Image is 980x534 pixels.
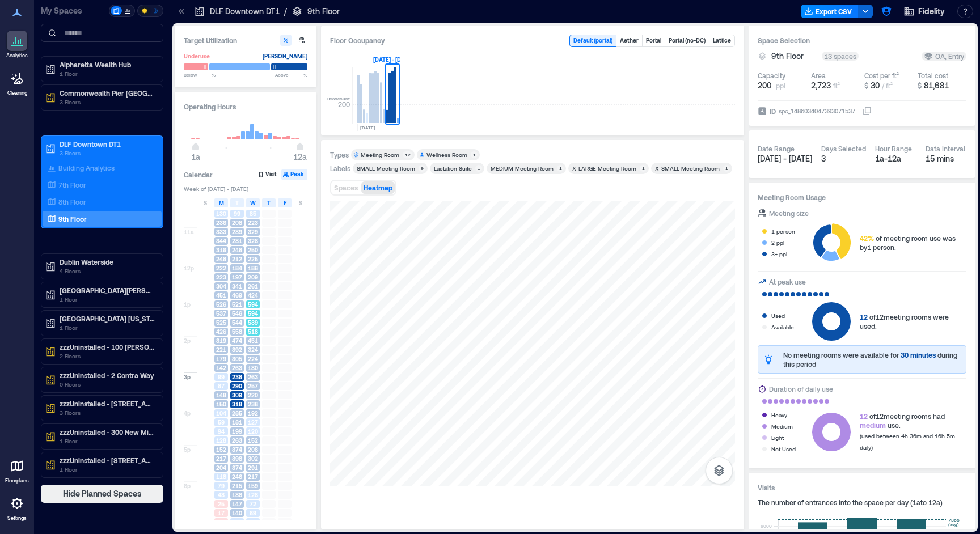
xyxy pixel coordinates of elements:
[334,184,358,192] span: Spaces
[60,149,155,158] p: 3 Floors
[833,82,840,90] span: ft²
[216,328,226,336] span: 426
[640,165,647,172] div: 1
[216,228,226,236] span: 333
[330,35,560,47] div: Floor Occupancy
[232,310,242,317] span: 546
[364,184,392,192] span: Heatmap
[63,488,142,499] span: Hide Planned Spaces
[58,197,86,206] p: 8th Floor
[771,50,804,62] span: 9th Floor
[771,443,796,455] div: Not Used
[232,300,242,308] span: 521
[758,482,966,493] h3: Visits
[7,90,27,96] p: Cleaning
[926,144,965,153] div: Data Interval
[216,219,226,227] span: 236
[232,418,242,426] span: 181
[216,391,226,399] span: 148
[426,151,467,159] div: Wellness Room
[248,337,258,345] span: 451
[216,346,226,354] span: 221
[232,346,242,354] span: 392
[248,319,258,327] span: 539
[771,248,787,260] div: 3+ ppl
[570,35,616,46] button: Default (portal)
[232,491,242,499] span: 188
[60,408,155,417] p: 3 Floors
[293,152,307,162] span: 12a
[216,246,226,254] span: 316
[218,491,225,499] span: 48
[3,27,31,62] a: Analytics
[216,291,226,299] span: 451
[263,50,307,62] div: [PERSON_NAME]
[926,153,967,164] div: 15 mins
[184,446,191,454] span: 5p
[232,446,242,454] span: 374
[232,228,242,236] span: 289
[232,436,242,444] span: 263
[248,455,258,463] span: 302
[248,364,258,372] span: 180
[60,139,155,149] p: DLF Downtown DT1
[5,477,29,484] p: Floorplans
[6,52,28,59] p: Analytics
[232,219,242,227] span: 208
[248,282,258,290] span: 261
[216,436,226,444] span: 128
[758,35,966,46] h3: Space Selection
[771,321,794,333] div: Available
[218,373,225,381] span: 99
[232,382,242,390] span: 290
[60,88,155,98] p: Commonwealth Pier [GEOGRAPHIC_DATA]
[284,198,286,207] span: F
[184,337,191,345] span: 2p
[918,71,948,80] div: Total cost
[248,255,258,263] span: 225
[218,418,225,426] span: 59
[769,383,833,395] div: Duration of daily use
[58,180,86,189] p: 7th Floor
[572,164,636,172] div: X-LARGE Meeting Room
[216,210,226,218] span: 130
[769,207,809,219] div: Meeting size
[776,81,785,90] span: ppl
[860,433,955,451] span: (used between 4h 36m and 16h 5m daily)
[216,455,226,463] span: 217
[210,6,280,17] p: DLF Downtown DT1
[475,165,482,172] div: 1
[248,273,258,281] span: 209
[216,255,226,263] span: 248
[771,237,784,248] div: 2 ppl
[184,300,191,308] span: 1p
[360,125,375,130] text: [DATE]
[248,346,258,354] span: 324
[232,319,242,327] span: 544
[248,219,258,227] span: 223
[248,400,258,408] span: 238
[60,60,155,69] p: Alpharetta Wealth Hub
[216,464,226,472] span: 204
[216,446,226,454] span: 152
[770,105,776,117] span: ID
[218,427,225,435] span: 94
[232,518,242,526] span: 137
[232,355,242,363] span: 305
[248,427,258,435] span: 120
[248,291,258,299] span: 424
[758,71,785,80] div: Capacity
[248,355,258,363] span: 224
[184,518,191,526] span: 7p
[761,523,772,529] tspan: 6000
[218,382,225,390] span: 87
[184,50,210,62] div: Underuse
[232,291,242,299] span: 469
[2,452,32,488] a: Floorplans
[248,228,258,236] span: 329
[900,2,948,20] button: Fidelity
[184,101,307,112] h3: Operating Hours
[758,154,812,163] span: [DATE] - [DATE]
[821,153,866,164] div: 3
[822,52,859,61] div: 13 spaces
